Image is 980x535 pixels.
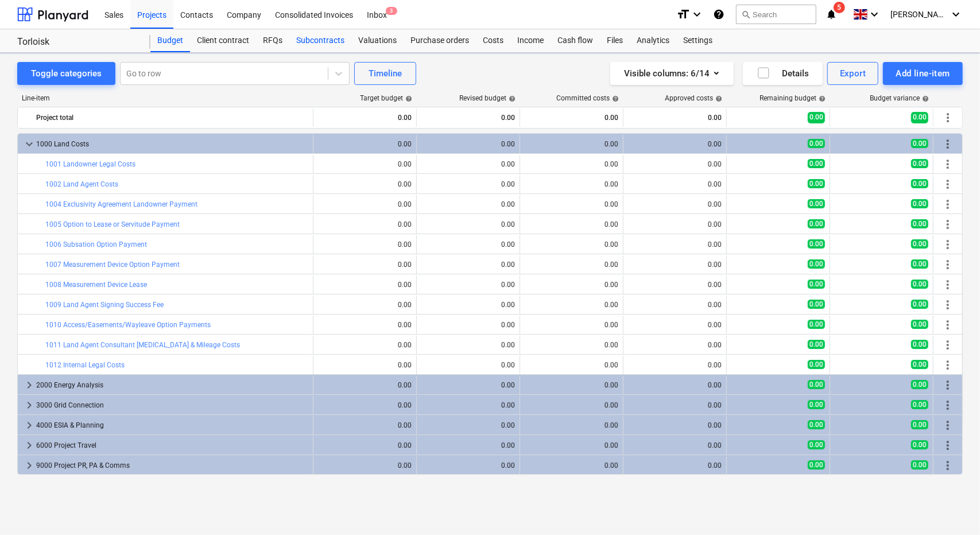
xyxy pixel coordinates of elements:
div: 0.00 [628,401,722,409]
div: 0.00 [525,462,618,470]
div: 0.00 [628,180,722,188]
button: Search [736,5,816,24]
div: 0.00 [525,160,618,168]
button: Add line-item [883,62,963,85]
div: Line-item [17,94,314,102]
span: More actions [941,218,955,231]
iframe: Chat Widget [923,480,980,535]
span: More actions [941,177,955,191]
div: 0.00 [318,321,412,329]
span: help [920,95,929,102]
div: Torloisk [17,36,137,48]
span: 0.00 [911,340,928,349]
div: Add line-item [896,66,950,81]
div: 0.00 [421,200,515,208]
div: 0.00 [421,220,515,228]
div: 0.00 [421,341,515,349]
div: Purchase orders [404,29,476,52]
div: 0.00 [628,140,722,148]
a: 1007 Measurement Device Option Payment [45,261,180,269]
div: 0.00 [318,160,412,168]
span: 0.00 [808,139,825,148]
span: 0.00 [911,320,928,329]
div: 0.00 [525,301,618,309]
span: keyboard_arrow_right [22,459,36,472]
span: help [816,95,826,102]
div: 0.00 [628,462,722,470]
div: Budget [150,29,190,52]
div: Committed costs [556,94,619,102]
button: Visible columns:6/14 [610,62,734,85]
div: 0.00 [525,441,618,449]
div: 0.00 [318,180,412,188]
span: 0.00 [911,400,928,409]
span: keyboard_arrow_right [22,439,36,452]
span: More actions [941,111,955,125]
div: 0.00 [318,341,412,349]
i: notifications [826,7,837,21]
div: 0.00 [525,261,618,269]
div: RFQs [256,29,289,52]
span: More actions [941,318,955,332]
span: More actions [941,439,955,452]
div: 0.00 [421,381,515,389]
div: 0.00 [421,462,515,470]
span: 0.00 [808,420,825,429]
span: More actions [941,238,955,251]
span: 0.00 [808,460,825,470]
span: 0.00 [808,320,825,329]
a: 1011 Land Agent Consultant [MEDICAL_DATA] & Mileage Costs [45,341,240,349]
span: 0.00 [808,259,825,269]
span: More actions [941,378,955,392]
span: More actions [941,298,955,312]
div: 0.00 [628,441,722,449]
span: 0.00 [808,239,825,249]
span: More actions [941,338,955,352]
span: 0.00 [911,199,928,208]
div: 0.00 [628,200,722,208]
span: help [713,95,722,102]
span: 0.00 [911,112,928,123]
div: 2000 Energy Analysis [36,376,308,394]
div: 0.00 [421,361,515,369]
div: 0.00 [525,140,618,148]
a: 1001 Landowner Legal Costs [45,160,135,168]
div: 0.00 [318,200,412,208]
span: 0.00 [808,300,825,309]
a: 1012 Internal Legal Costs [45,361,125,369]
span: 0.00 [808,159,825,168]
div: 0.00 [628,301,722,309]
div: Timeline [369,66,402,81]
a: Valuations [351,29,404,52]
span: search [741,10,750,19]
div: Approved costs [665,94,722,102]
i: keyboard_arrow_down [867,7,881,21]
div: 1000 Land Costs [36,135,308,153]
div: Revised budget [459,94,516,102]
div: 0.00 [421,108,515,127]
div: Costs [476,29,510,52]
div: Income [510,29,551,52]
span: 0.00 [911,259,928,269]
div: Subcontracts [289,29,351,52]
a: 1004 Exclusivity Agreement Landowner Payment [45,200,197,208]
div: Toggle categories [31,66,102,81]
i: Knowledge base [713,7,725,21]
div: Remaining budget [760,94,826,102]
span: More actions [941,258,955,272]
div: 0.00 [525,180,618,188]
div: 0.00 [628,281,722,289]
span: 0.00 [808,219,825,228]
div: 3000 Grid Connection [36,396,308,414]
div: 0.00 [628,381,722,389]
a: 1009 Land Agent Signing Success Fee [45,301,164,309]
div: 0.00 [628,241,722,249]
div: 0.00 [318,401,412,409]
span: help [610,95,619,102]
div: 0.00 [318,241,412,249]
div: 0.00 [421,301,515,309]
div: 0.00 [421,281,515,289]
div: 0.00 [628,361,722,369]
span: 0.00 [808,400,825,409]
